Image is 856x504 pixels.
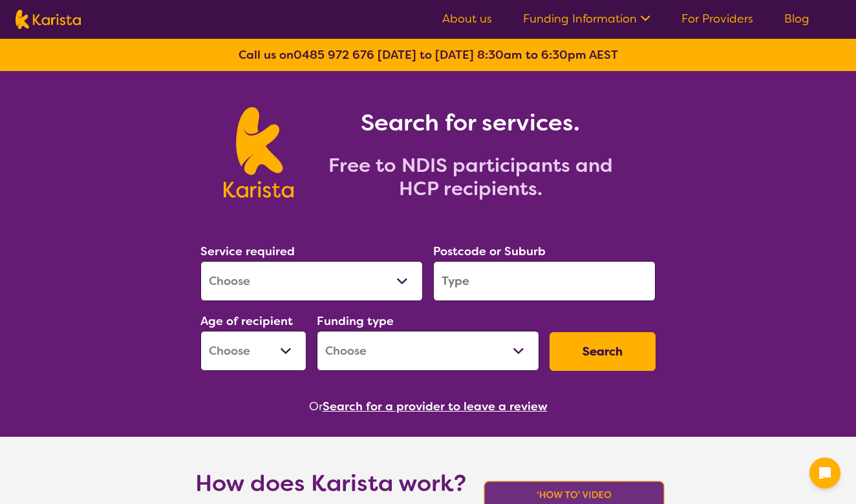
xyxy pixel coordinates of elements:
img: Karista logo [224,107,293,198]
label: Funding type [317,313,394,329]
h1: How does Karista work? [195,468,467,499]
span: Or [309,397,323,416]
h1: Search for services. [309,107,632,138]
label: Age of recipient [200,313,293,329]
label: Postcode or Suburb [433,244,546,259]
label: Service required [200,244,295,259]
button: Search [550,332,656,371]
button: Search for a provider to leave a review [323,397,548,416]
b: Call us on [DATE] to [DATE] 8:30am to 6:30pm AEST [239,47,618,63]
a: For Providers [681,11,753,26]
input: Type [433,261,656,301]
a: Funding Information [523,11,650,26]
h2: Free to NDIS participants and HCP recipients. [309,154,632,200]
img: Karista logo [16,10,81,29]
a: About us [442,11,492,26]
a: Blog [784,11,809,26]
a: 0485 972 676 [294,47,374,63]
